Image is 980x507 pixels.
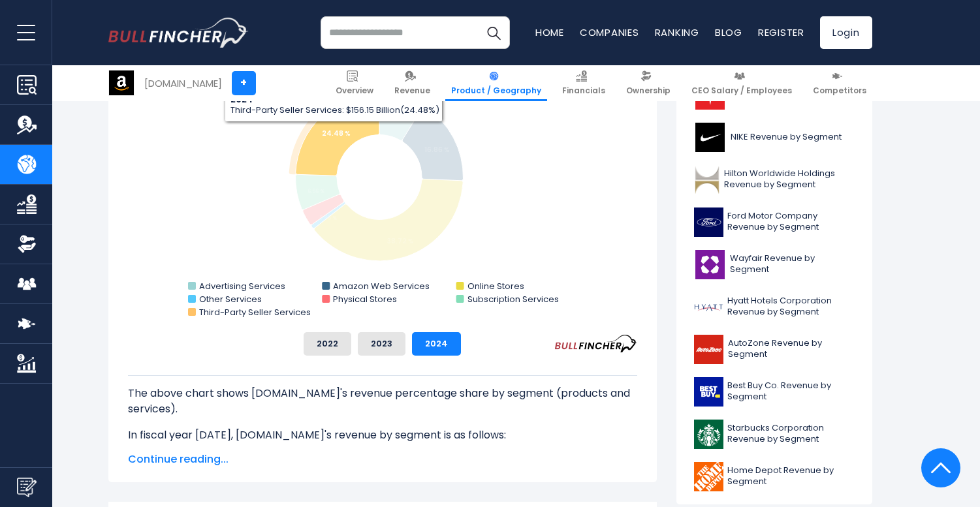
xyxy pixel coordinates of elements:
[451,85,541,96] span: Product / Geography
[562,85,605,96] span: Financials
[686,459,862,495] a: Home Depot Revenue by Segment
[626,85,671,96] span: Ownership
[694,165,721,194] img: HLT logo
[467,293,558,305] text: Subscription Services
[694,123,727,152] img: NKE logo
[319,215,337,222] tspan: 0.85 %
[128,386,637,417] p: The above chart shows [DOMAIN_NAME]'s revenue percentage share by segment (products and services).
[199,306,311,318] text: Third-Party Seller Services
[387,236,414,246] tspan: 38.72 %
[694,420,723,449] img: SBUX logo
[686,119,862,155] a: NIKE Revenue by Segment
[730,253,855,275] span: Wayfair Revenue by Segment
[308,188,324,195] tspan: 6.96 %
[128,61,637,322] svg: Amazon.com's Revenue Share by Segment
[694,377,723,407] img: BBY logo
[580,25,639,39] a: Companies
[686,374,862,410] a: Best Buy Co. Revenue by Segment
[691,85,792,96] span: CEO Salary / Employees
[686,65,798,101] a: CEO Salary / Employees
[686,204,862,240] a: Ford Motor Company Revenue by Segment
[694,292,723,322] img: H logo
[336,85,373,96] span: Overview
[535,25,564,39] a: Home
[820,16,872,49] a: Login
[727,211,855,233] span: Ford Motor Company Revenue by Segment
[694,207,723,237] img: F logo
[304,332,351,356] button: 2022
[813,85,866,96] span: Competitors
[387,113,408,123] tspan: 8.81 %
[686,331,862,367] a: AutoZone Revenue by Segment
[620,65,676,101] a: Ownership
[330,65,379,101] a: Overview
[333,293,397,305] text: Physical Stores
[394,85,430,96] span: Revenue
[715,25,742,39] a: Blog
[728,338,854,360] span: AutoZone Revenue by Segment
[108,18,249,48] a: Go to homepage
[807,65,872,101] a: Competitors
[445,65,547,101] a: Product / Geography
[333,280,430,292] text: Amazon Web Services
[758,25,804,39] a: Register
[727,296,855,318] span: Hyatt Hotels Corporation Revenue by Segment
[358,332,405,356] button: 2023
[17,234,37,254] img: Ownership
[694,462,723,491] img: HD logo
[199,280,285,292] text: Advertising Services
[655,25,699,39] a: Ranking
[727,380,855,403] span: Best Buy Co. Revenue by Segment
[686,289,862,325] a: Hyatt Hotels Corporation Revenue by Segment
[388,65,436,101] a: Revenue
[477,16,510,49] button: Search
[412,332,461,356] button: 2024
[727,465,855,487] span: Home Depot Revenue by Segment
[322,129,351,138] tspan: 24.48 %
[556,65,611,101] a: Financials
[686,416,862,452] a: Starbucks Corporation Revenue by Segment
[686,162,862,198] a: Hilton Worldwide Holdings Revenue by Segment
[424,145,450,155] tspan: 16.86 %
[108,18,249,48] img: bullfincher logo
[128,427,637,443] p: In fiscal year [DATE], [DOMAIN_NAME]'s revenue by segment is as follows:
[109,70,134,95] img: AMZN logo
[467,280,524,292] text: Online Stores
[144,76,222,91] div: [DOMAIN_NAME]
[727,423,855,445] span: Starbucks Corporation Revenue by Segment
[128,452,637,467] span: Continue reading...
[232,71,256,95] a: +
[724,168,854,191] span: Hilton Worldwide Holdings Revenue by Segment
[199,293,262,305] text: Other Services
[694,250,726,279] img: W logo
[731,132,842,143] span: NIKE Revenue by Segment
[694,335,725,364] img: AZO logo
[686,247,862,283] a: Wayfair Revenue by Segment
